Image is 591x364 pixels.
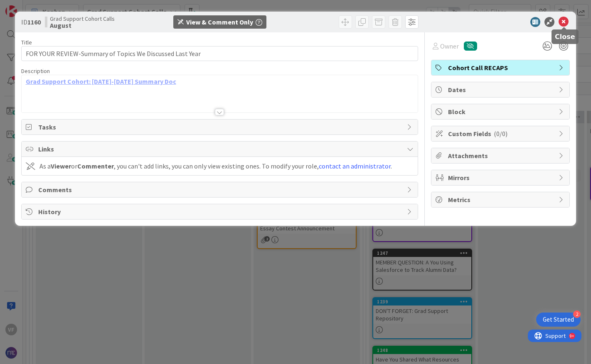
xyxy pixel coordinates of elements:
[38,207,403,217] span: History
[448,85,554,95] span: Dates
[77,162,114,170] b: Commenter
[39,161,392,171] div: As a or , you can't add links, you can only view existing ones. To modify your role, .
[42,3,46,10] div: 9+
[186,17,253,27] div: View & Comment Only
[38,122,403,132] span: Tasks
[27,18,41,26] b: 1160
[21,46,419,61] input: type card name here...
[319,162,391,170] a: contact an administrator
[543,315,574,324] div: Get Started
[555,33,575,41] h5: Close
[448,63,554,73] span: Cohort Call RECAPS
[50,15,115,22] span: Grad Support Cohort Calls
[21,39,32,46] label: Title
[494,129,507,138] span: ( 0/0 )
[26,77,176,86] a: Grad Support Cohort: [DATE]-[DATE] Summary Doc
[21,17,41,27] span: ID
[17,1,38,11] span: Support
[448,107,554,117] span: Block
[21,67,50,75] span: Description
[448,129,554,139] span: Custom Fields
[440,41,459,51] span: Owner
[448,173,554,183] span: Mirrors
[573,310,581,318] div: 2
[536,313,581,327] div: Open Get Started checklist, remaining modules: 2
[38,185,403,195] span: Comments
[448,195,554,205] span: Metrics
[38,144,403,154] span: Links
[448,151,554,161] span: Attachments
[51,162,71,170] b: Viewer
[50,22,115,29] b: August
